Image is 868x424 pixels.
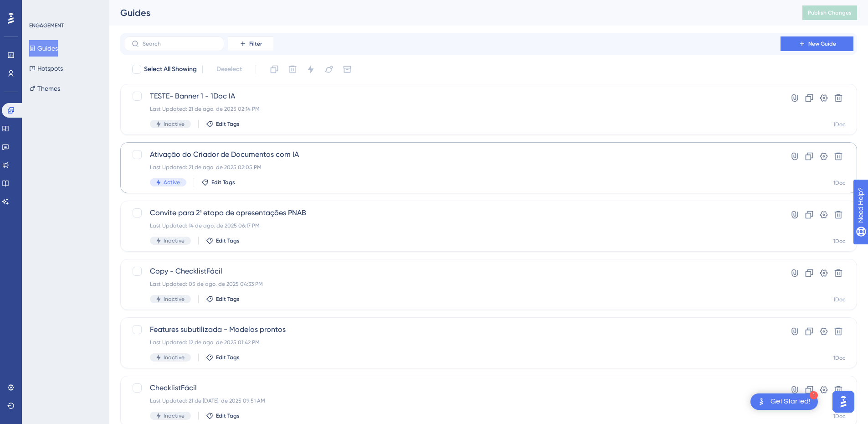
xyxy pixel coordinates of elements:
button: Deselect [208,61,250,78]
div: 1Doc [833,238,846,245]
div: Last Updated: 21 de [DATE]. de 2025 09:51 AM [150,397,755,404]
button: New Guide [781,36,853,51]
span: Inactive [164,354,185,361]
span: Deselect [216,64,242,75]
span: ChecklistFácil [150,383,755,393]
span: Edit Tags [216,295,240,303]
button: Edit Tags [206,120,240,128]
span: Select All Showing [144,64,197,75]
span: Need Help? [21,2,57,13]
div: Last Updated: 21 de ago. de 2025 02:14 PM [150,105,755,113]
div: Get Started! [770,397,811,407]
div: 1Doc [833,296,846,303]
span: Inactive [164,120,185,128]
span: Filter [249,40,262,47]
span: Edit Tags [216,354,240,361]
span: Publish Changes [808,9,852,16]
button: Edit Tags [201,179,235,186]
img: launcher-image-alternative-text [756,396,767,407]
span: Features subutilizada - Modelos prontos [150,324,755,335]
div: 1Doc [833,121,846,128]
span: New Guide [808,40,836,47]
div: Last Updated: 21 de ago. de 2025 02:05 PM [150,164,755,171]
span: Edit Tags [216,120,240,128]
div: 1 [810,391,818,399]
div: 1Doc [833,179,846,186]
button: Edit Tags [206,354,240,361]
span: Edit Tags [216,237,240,244]
div: Last Updated: 05 de ago. de 2025 04:33 PM [150,280,755,288]
span: Copy - ChecklistFácil [150,266,755,277]
span: Ativação do Criador de Documentos com IA [150,149,755,160]
button: Guides [29,40,58,57]
div: Open Get Started! checklist, remaining modules: 1 [750,393,818,410]
button: Filter [228,36,273,51]
span: Edit Tags [211,179,235,186]
button: Edit Tags [206,237,240,244]
iframe: UserGuiding AI Assistant Launcher [830,388,857,415]
span: Active [164,179,180,186]
input: Search [143,41,216,47]
div: 1Doc [833,354,846,362]
span: Convite para 2ª etapa de apresentações PNAB [150,207,755,218]
button: Edit Tags [206,412,240,419]
span: Edit Tags [216,412,240,419]
button: Publish Changes [802,5,857,20]
div: Last Updated: 12 de ago. de 2025 01:42 PM [150,339,755,346]
button: Hotspots [29,60,63,77]
span: Inactive [164,295,185,303]
div: ENGAGEMENT [29,22,64,29]
button: Edit Tags [206,295,240,303]
span: Inactive [164,237,185,244]
div: Last Updated: 14 de ago. de 2025 06:17 PM [150,222,755,229]
span: Inactive [164,412,185,419]
span: TESTE- Banner 1 - 1Doc IA [150,91,755,102]
div: 1Doc [833,413,846,420]
div: Guides [120,6,780,19]
button: Themes [29,80,60,97]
